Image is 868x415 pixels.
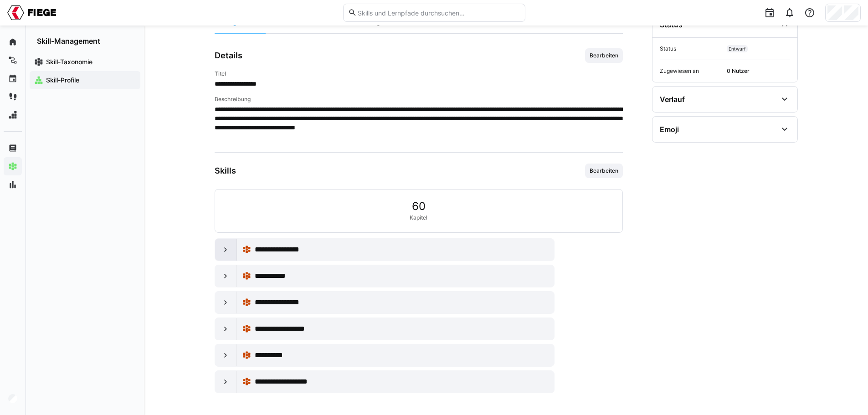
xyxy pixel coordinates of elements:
span: 0 Nutzer [727,67,790,75]
div: Emoji [660,125,679,134]
span: Entwurf [729,46,746,51]
span: Zugewiesen an [660,67,723,75]
span: Kapitel [410,214,427,221]
button: Bearbeiten [585,48,623,63]
div: Verlauf [660,95,685,104]
span: Status [660,45,723,52]
button: Bearbeiten [585,164,623,178]
span: 60 [412,200,426,212]
h4: Beschreibung [215,96,623,103]
span: Bearbeiten [589,167,619,174]
span: Bearbeiten [589,52,619,59]
h3: Skills [215,166,236,176]
input: Skills und Lernpfade durchsuchen… [357,9,520,17]
h4: Titel [215,70,623,77]
h3: Details [215,51,242,61]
